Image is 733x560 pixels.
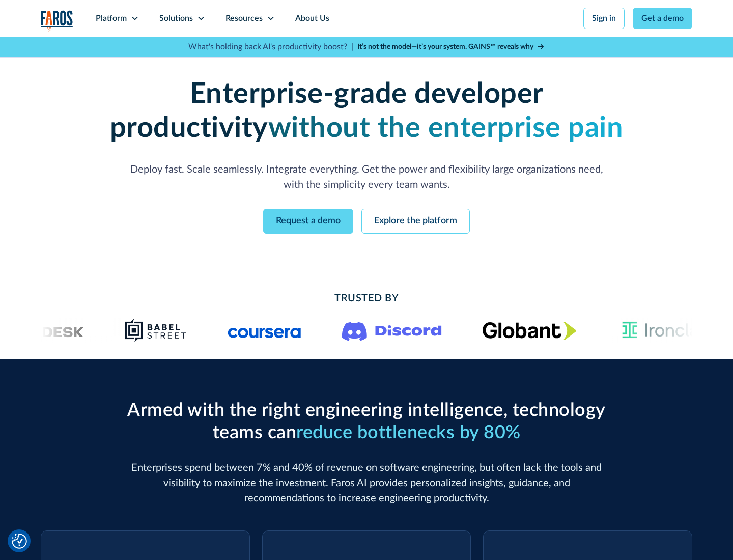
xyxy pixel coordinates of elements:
img: Logo of the online learning platform Coursera. [228,322,301,339]
h2: Armed with the right engineering intelligence, technology teams can [122,400,611,443]
div: Resources [225,12,263,24]
strong: It’s not the model—it’s your system. GAINS™ reveals why [357,43,533,50]
a: Sign in [583,8,625,29]
div: Solutions [159,12,193,24]
p: Deploy fast. Scale seamlessly. Integrate everything. Get the power and flexibility large organiza... [122,162,611,192]
button: Cookie Settings [12,534,27,549]
strong: without the enterprise pain [268,114,624,143]
div: Platform [96,12,127,24]
span: reduce bottlenecks by 80% [296,424,521,442]
a: It’s not the model—it’s your system. GAINS™ reveals why [357,42,545,52]
a: home [41,10,73,31]
a: Get a demo [633,8,692,29]
img: Revisit consent button [12,534,27,549]
p: Enterprises spend between 7% and 40% of revenue on software engineering, but often lack the tools... [122,460,611,506]
img: Globant's logo [483,321,577,340]
img: Babel Street logo png [125,318,187,343]
img: Logo of the analytics and reporting company Faros. [41,10,73,31]
a: Request a demo [263,209,353,234]
strong: Enterprise-grade developer productivity [110,80,544,143]
p: What's holding back AI's productivity boost? | [188,41,353,53]
h2: Trusted By [122,291,611,306]
a: Explore the platform [361,209,470,234]
img: Logo of the communication platform Discord. [342,320,442,341]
